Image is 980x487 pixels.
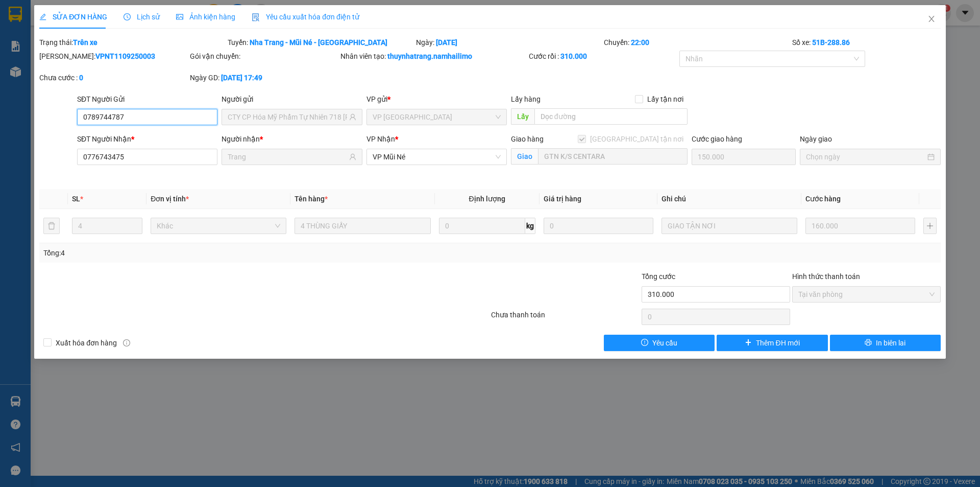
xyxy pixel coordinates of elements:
[756,337,799,349] span: Thêm ĐH mới
[340,51,527,62] div: Nhân viên tạo:
[511,95,541,103] span: Lấy hàng
[641,339,648,347] span: exclamation-circle
[469,195,505,203] span: Định lượng
[366,135,395,143] span: VP Nhận
[800,135,832,143] label: Ngày giao
[366,94,507,105] div: VP gửi
[917,5,946,34] button: Close
[250,38,387,47] b: Nha Trang - Mũi Né - [GEOGRAPHIC_DATA]
[190,51,338,62] div: Gói vận chuyển:
[791,37,942,48] div: Số xe:
[228,111,347,123] input: Tên người gửi
[830,335,941,351] button: printerIn biên lai
[39,51,188,62] div: [PERSON_NAME]:
[792,272,860,281] label: Hình thức thanh toán
[544,218,653,234] input: 0
[927,15,936,23] span: close
[511,135,544,143] span: Giao hàng
[52,337,121,349] span: Xuất hóa đơn hàng
[511,108,534,125] span: Lấy
[511,148,538,165] span: Giao
[923,218,937,234] button: plus
[631,38,649,47] b: 22:00
[39,13,107,21] span: SỬA ĐƠN HÀNG
[642,272,675,281] span: Tổng cước
[190,72,338,83] div: Ngày GD:
[525,218,535,234] span: kg
[349,153,356,160] span: user
[643,94,688,105] span: Lấy tận nơi
[544,195,581,203] span: Giá trị hàng
[865,339,872,347] span: printer
[295,195,328,203] span: Tên hàng
[72,195,80,203] span: SL
[176,13,235,21] span: Ảnh kiện hàng
[717,335,827,351] button: plusThêm ĐH mới
[657,189,801,209] th: Ghi chú
[538,148,688,165] input: Giao tận nơi
[176,13,183,20] span: picture
[805,218,915,234] input: 0
[43,218,60,234] button: delete
[124,13,131,20] span: clock-circle
[39,72,188,83] div: Chưa cước :
[151,195,189,203] span: Đơn vị tính
[38,37,227,48] div: Trạng thái:
[77,94,217,105] div: SĐT Người Gửi
[529,51,677,62] div: Cước rồi :
[604,335,715,351] button: exclamation-circleYêu cầu
[222,94,362,105] div: Người gửi
[387,52,472,60] b: thuynhatrang.namhailimo
[586,133,688,145] span: [GEOGRAPHIC_DATA] tận nơi
[876,337,905,349] span: In biên lai
[227,37,415,48] div: Tuyến:
[798,287,935,302] span: Tại văn phòng
[806,151,925,163] input: Ngày giao
[73,38,97,47] b: Trên xe
[661,218,797,234] input: Ghi Chú
[124,13,160,21] span: Lịch sử
[295,218,430,234] input: VD: Bàn, Ghế
[692,135,742,143] label: Cước giao hàng
[812,38,850,47] b: 51B-288.86
[39,13,46,20] span: edit
[534,108,688,125] input: Dọc đường
[490,309,641,327] div: Chưa thanh toán
[692,149,796,165] input: Cước giao hàng
[228,151,347,163] input: Tên người nhận
[43,247,378,259] div: Tổng: 4
[252,13,359,21] span: Yêu cầu xuất hóa đơn điện tử
[77,133,217,145] div: SĐT Người Nhận
[373,149,501,165] span: VP Mũi Né
[373,109,501,125] span: VP Nha Trang
[652,337,677,349] span: Yêu cầu
[221,74,262,82] b: [DATE] 17:49
[123,339,130,346] span: info-circle
[157,218,280,234] span: Khác
[805,195,841,203] span: Cước hàng
[79,74,83,82] b: 0
[95,52,155,60] b: VPNT1109250003
[415,37,603,48] div: Ngày:
[349,113,356,121] span: user
[436,38,457,47] b: [DATE]
[745,339,752,347] span: plus
[560,52,587,60] b: 310.000
[603,37,791,48] div: Chuyến:
[222,133,362,145] div: Người nhận
[252,13,260,21] img: icon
